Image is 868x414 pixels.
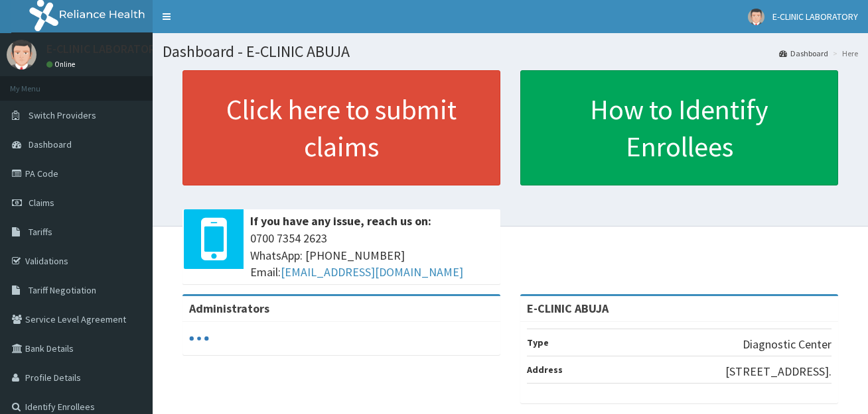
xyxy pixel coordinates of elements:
[527,301,609,316] strong: E-CLINIC ABUJA
[250,230,494,281] span: 0700 7354 2623 WhatsApp: [PHONE_NUMBER] Email:
[46,43,161,55] p: E-CLINIC LABORATORY
[29,197,54,209] span: Claims
[250,213,431,229] b: If you have any issue, reach us on:
[29,284,96,296] span: Tariff Negotiation
[7,40,36,70] img: User Image
[779,48,828,59] a: Dashboard
[743,336,832,353] p: Diagnostic Center
[29,138,72,150] span: Dashboard
[46,60,78,69] a: Online
[189,301,269,316] b: Administrators
[830,48,858,59] li: Here
[520,70,838,185] a: How to Identify Enrollees
[29,226,52,238] span: Tariffs
[527,336,549,348] b: Type
[281,264,463,280] a: [EMAIL_ADDRESS][DOMAIN_NAME]
[189,329,209,348] svg: audio-loading
[748,9,764,25] img: User Image
[725,363,832,380] p: [STREET_ADDRESS].
[527,364,563,376] b: Address
[772,11,858,23] span: E-CLINIC LABORATORY
[182,70,500,185] a: Click here to submit claims
[163,43,858,60] h1: Dashboard - E-CLINIC ABUJA
[29,109,96,121] span: Switch Providers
